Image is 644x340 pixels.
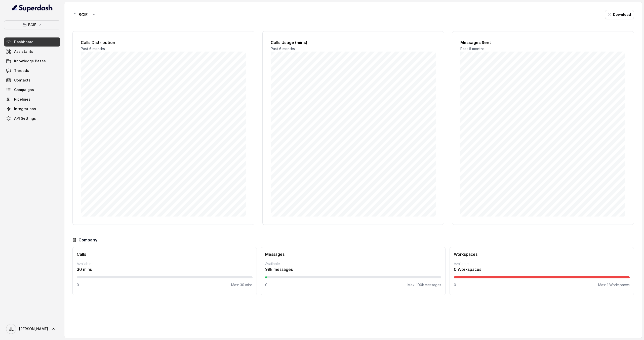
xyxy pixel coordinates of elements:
a: API Settings [4,114,60,123]
span: API Settings [14,116,36,121]
span: [PERSON_NAME] [19,326,48,331]
span: Integrations [14,106,36,111]
a: Pipelines [4,95,60,104]
a: Assistants [4,47,60,56]
h3: Workspaces [454,251,630,257]
h2: Calls Distribution [81,39,246,46]
span: Past 6 months [271,47,295,51]
span: Assistants [14,49,33,54]
h2: Calls Usage (mins) [271,39,436,46]
a: Threads [4,66,60,75]
p: Available [454,261,630,266]
p: Max: 30 mins [231,282,253,287]
span: Dashboard [14,39,33,45]
p: 0 [265,282,267,287]
p: Available [77,261,253,266]
p: Available [265,261,441,266]
a: Dashboard [4,37,60,47]
h3: Company [78,237,97,243]
span: Contacts [14,78,30,83]
p: 0 [454,282,456,287]
span: Past 6 months [81,47,105,51]
h3: Calls [77,251,253,257]
span: Campaigns [14,87,34,92]
a: Integrations [4,104,60,113]
h3: Messages [265,251,441,257]
p: 30 mins [77,266,253,272]
a: [PERSON_NAME] [4,322,60,336]
a: Contacts [4,76,60,85]
span: Pipelines [14,97,30,102]
span: Past 6 months [460,47,485,51]
h3: BCIE [78,12,88,18]
a: Knowledge Bases [4,57,60,66]
button: Download [605,10,634,19]
text: JL [9,326,14,332]
p: Max: 1 Workspaces [598,282,630,287]
button: BCIE [4,20,60,29]
p: BCIE [28,22,36,28]
span: Threads [14,68,29,73]
p: 0 [77,282,79,287]
p: Max: 100k messages [408,282,441,287]
h2: Messages Sent [460,39,626,46]
p: 0 Workspaces [454,266,630,272]
p: 99k messages [265,266,441,272]
img: light.svg [12,4,53,12]
a: Campaigns [4,85,60,94]
span: Knowledge Bases [14,59,46,64]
